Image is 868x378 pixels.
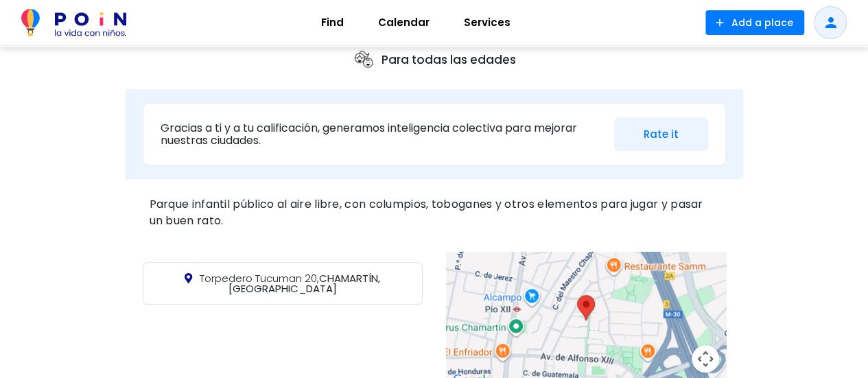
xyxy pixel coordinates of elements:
p: Gracias a ti y a tu calificación, generamos inteligencia colectiva para mejorar nuestras ciudades. [161,122,604,146]
span: Calendar [372,12,436,34]
span: Services [458,12,517,34]
img: POiN [21,9,126,36]
button: Map camera controls [692,345,719,373]
p: Para todas las edades [353,49,516,71]
div: Parque infantil público al aire libre, con columpios, toboganes y otros elementos para jugar y pa... [143,193,726,233]
img: ages icon [353,49,375,71]
span: Torpedero Tucuman 20, [200,271,319,285]
span: CHAMARTÍN, [GEOGRAPHIC_DATA] [200,271,380,296]
button: Rate it [614,117,708,151]
a: Calendar [361,6,447,39]
span: Find [315,12,350,34]
a: Services [447,6,528,39]
button: Add a place [705,10,804,35]
a: Find [304,6,361,39]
